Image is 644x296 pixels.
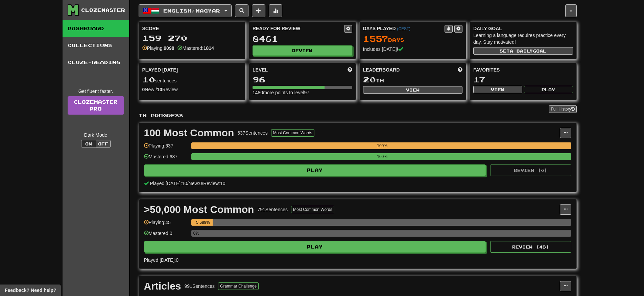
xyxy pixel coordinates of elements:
span: Review: 10 [203,181,225,186]
div: 100% [193,153,571,160]
button: Most Common Words [271,129,314,137]
div: Articles [144,281,181,291]
button: More stats [269,4,282,17]
div: 1480 more points to level 97 [253,89,352,96]
div: 5.689% [193,219,213,226]
strong: 9098 [164,45,174,51]
span: a daily [510,48,533,53]
span: Played [DATE] [142,66,178,73]
a: ClozemasterPro [68,96,124,115]
div: Dark Mode [68,132,124,138]
a: Dashboard [63,20,129,37]
div: sentences [142,75,242,84]
button: Off [96,140,111,147]
div: Mastered: 0 [144,230,188,241]
strong: 10 [157,87,162,92]
button: Grammar Challenge [218,282,259,290]
a: (CEST) [397,26,410,31]
div: Includes [DATE]! [363,46,463,53]
button: Full History [549,105,576,113]
span: / [202,181,203,186]
div: th [363,75,463,84]
div: Daily Goal [473,25,573,32]
div: Mastered: 637 [144,153,188,164]
span: Level [253,66,268,73]
button: Seta dailygoal [473,47,573,55]
span: Played [DATE]: 10 [150,181,187,186]
button: View [473,86,522,93]
div: Get fluent faster. [68,88,124,95]
strong: 1814 [204,45,214,51]
span: English / Magyar [163,8,220,14]
button: Search sentences [235,4,248,17]
div: Clozemaster [81,7,125,14]
button: Play [144,241,486,253]
div: Days Played [363,25,445,32]
span: 20 [363,75,376,84]
div: Ready for Review [253,25,344,32]
button: Review (45) [490,241,571,253]
button: Review (0) [490,164,571,176]
button: Play [524,86,573,93]
span: 1557 [363,34,388,43]
div: 991 Sentences [185,283,215,290]
div: Playing: 637 [144,142,188,154]
button: Review [253,45,352,56]
p: In Progress [139,112,577,119]
a: Cloze-Reading [63,54,129,71]
div: 17 [473,75,573,84]
span: Score more points to level up [348,66,352,73]
div: Day s [363,35,463,43]
div: 637 Sentences [237,130,268,136]
div: Playing: [142,45,174,52]
div: Score [142,25,242,32]
div: 791 Sentences [257,206,288,213]
button: On [81,140,96,147]
div: 159 270 [142,34,242,42]
span: / [187,181,189,186]
button: Play [144,164,486,176]
span: This week in points, UTC [458,66,462,73]
strong: 0 [142,87,145,92]
span: Open feedback widget [5,287,56,294]
div: 96 [253,75,352,84]
button: Add sentence to collection [252,4,265,17]
span: New: 0 [189,181,202,186]
div: Playing: 45 [144,219,188,230]
button: English/Magyar [139,4,232,17]
a: Collections [63,37,129,54]
span: 10 [142,75,155,84]
div: 8461 [253,35,352,43]
div: Mastered: [177,45,214,52]
button: Most Common Words [291,206,334,213]
span: Played [DATE]: 0 [144,257,178,263]
div: >50,000 Most Common [144,204,254,215]
div: New / Review [142,86,242,93]
div: 100 Most Common [144,128,234,138]
div: 100% [193,142,571,149]
div: Favorites [473,66,573,73]
button: View [363,86,463,94]
div: Learning a language requires practice every day. Stay motivated! [473,32,573,45]
span: Leaderboard [363,66,400,73]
